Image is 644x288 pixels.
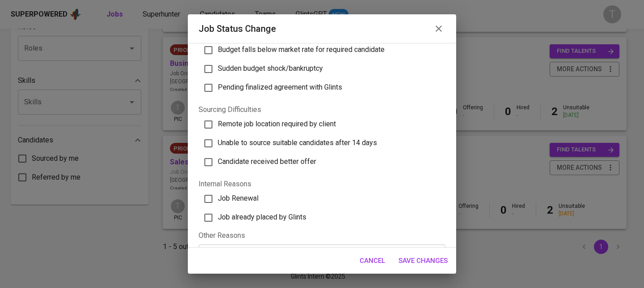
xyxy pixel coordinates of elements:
p: Internal Reasons [199,179,445,189]
span: Cancel [360,255,385,267]
button: Cancel [355,251,390,270]
span: Remote job location required by client [218,120,336,128]
p: Sourcing Difficulties [199,104,445,115]
h6: Job status change [199,21,276,36]
span: Candidate received better offer [218,157,316,166]
div: Other Reasons [199,231,445,241]
span: Sudden budget shock/bankruptcy [218,64,323,73]
button: Save Changes [394,251,453,270]
span: Job Renewal [218,194,258,202]
span: Budget falls below market rate for required candidate [218,45,385,54]
span: Unable to source suitable candidates after 14 days [218,138,377,147]
span: Pending finalized agreement with Glints [218,83,342,91]
span: Save Changes [398,255,448,267]
span: Job already placed by Glints [218,213,306,221]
